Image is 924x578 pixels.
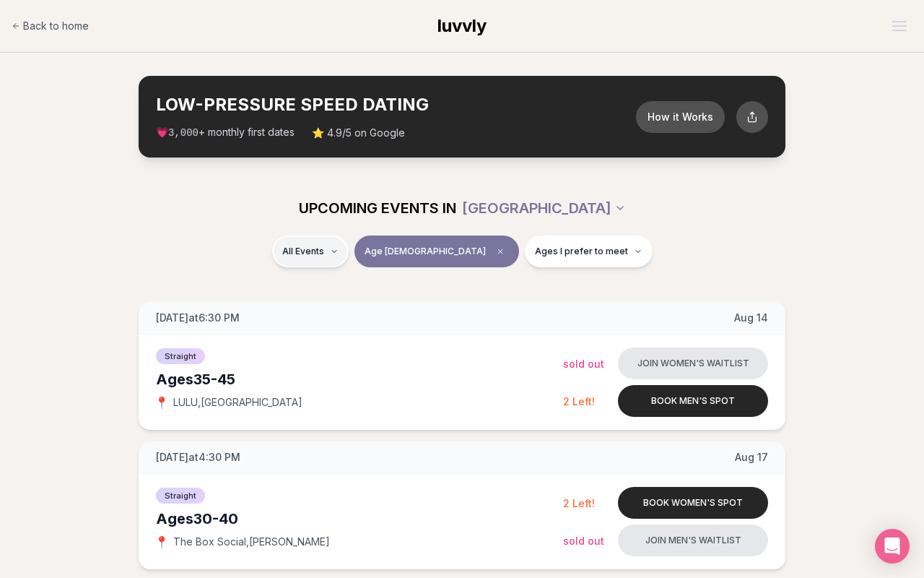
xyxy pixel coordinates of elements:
[156,125,295,140] span: 💗 + monthly first dates
[173,535,330,549] span: The Box Social , [PERSON_NAME]
[492,243,509,260] span: Clear age
[156,348,205,364] span: Straight
[23,19,89,33] span: Back to home
[618,487,768,519] button: Book women's spot
[462,192,626,224] button: [GEOGRAPHIC_DATA]
[563,497,595,509] span: 2 Left!
[173,395,302,410] span: LULU , [GEOGRAPHIC_DATA]
[618,525,768,556] button: Join men's waitlist
[156,397,167,408] span: 📍
[365,246,486,257] span: Age [DEMOGRAPHIC_DATA]
[618,385,768,417] button: Book men's spot
[156,311,240,325] span: [DATE] at 6:30 PM
[563,395,595,407] span: 2 Left!
[563,358,604,370] span: Sold Out
[156,536,167,548] span: 📍
[734,311,768,325] span: Aug 14
[156,488,205,504] span: Straight
[535,246,628,257] span: Ages I prefer to meet
[437,14,487,38] a: luvvly
[156,509,563,529] div: Ages 30-40
[525,236,653,267] button: Ages I prefer to meet
[875,529,910,564] div: Open Intercom Messenger
[168,127,199,139] span: 3,000
[156,369,563,389] div: Ages 35-45
[272,236,349,267] button: All Events
[437,15,487,36] span: luvvly
[354,236,519,267] button: Age [DEMOGRAPHIC_DATA]Clear age
[156,93,636,116] h2: LOW-PRESSURE SPEED DATING
[636,101,725,133] button: How it Works
[282,246,324,257] span: All Events
[156,450,240,465] span: [DATE] at 4:30 PM
[563,535,604,547] span: Sold Out
[618,348,768,379] button: Join women's waitlist
[299,198,456,218] span: UPCOMING EVENTS IN
[12,12,89,40] a: Back to home
[735,450,768,465] span: Aug 17
[886,15,912,37] button: Open menu
[312,126,405,140] span: ⭐ 4.9/5 on Google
